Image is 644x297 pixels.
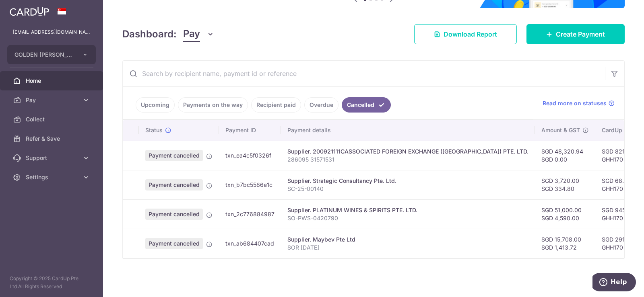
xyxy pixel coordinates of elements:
[287,236,528,244] div: Supplier. Maybev Pte Ltd
[10,6,49,16] img: CardUp
[145,209,203,220] span: Payment cancelled
[287,206,528,214] div: Supplier. PLATINUM WINES & SPIRITS PTE. LTD.
[122,27,177,41] h4: Dashboard:
[145,238,203,249] span: Payment cancelled
[414,24,517,44] a: Download Report
[304,97,339,113] a: Overdue
[183,27,200,42] span: Pay
[123,61,605,86] input: Search by recipient name, payment id or reference
[13,28,90,36] p: [EMAIL_ADDRESS][DOMAIN_NAME]
[342,97,391,113] a: Cancelled
[26,115,79,123] span: Collect
[219,120,281,141] th: Payment ID
[535,170,595,199] td: SGD 3,720.00 SGD 334.80
[543,99,615,107] a: Read more on statuses
[287,147,528,156] div: Supplier. 200921111CASSOCIATED FOREIGN EXCHANGE ([GEOGRAPHIC_DATA]) PTE. LTD.
[145,150,203,161] span: Payment cancelled
[219,229,281,258] td: txn_ab684407cad
[26,77,79,85] span: Home
[219,199,281,229] td: txn_2c776884987
[287,156,528,164] p: 286095 31571531
[219,170,281,199] td: txn_b7bc5586e1c
[219,141,281,170] td: txn_ea4c5f0326f
[541,126,580,134] span: Amount & GST
[287,214,528,222] p: SO-PWS-0420790
[287,244,528,252] p: SOR [DATE]
[136,97,175,113] a: Upcoming
[145,179,203,190] span: Payment cancelled
[26,96,79,104] span: Pay
[14,51,74,59] span: GOLDEN [PERSON_NAME] MARKETING
[556,29,605,39] span: Create Payment
[26,154,79,162] span: Support
[287,185,528,193] p: SC-25-00140
[535,199,595,229] td: SGD 51,000.00 SGD 4,590.00
[281,120,535,141] th: Payment details
[535,141,595,170] td: SGD 48,320.94 SGD 0.00
[535,229,595,258] td: SGD 15,708.00 SGD 1,413.72
[26,173,79,181] span: Settings
[592,273,636,293] iframe: Opens a widget where you can find more information
[444,29,497,39] span: Download Report
[178,97,248,113] a: Payments on the way
[287,177,528,185] div: Supplier. Strategic Consultancy Pte. Ltd.
[526,24,625,44] a: Create Payment
[183,27,214,42] button: Pay
[543,99,607,107] span: Read more on statuses
[251,97,301,113] a: Recipient paid
[26,135,79,143] span: Refer & Save
[145,126,163,134] span: Status
[7,45,96,64] button: GOLDEN [PERSON_NAME] MARKETING
[602,126,632,134] span: CardUp fee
